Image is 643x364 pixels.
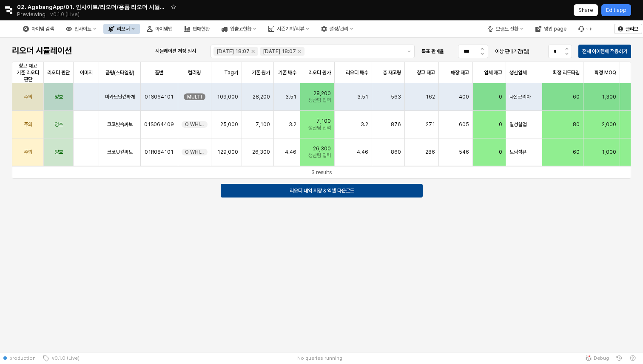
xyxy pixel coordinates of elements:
div: Remove 2025-07-30 18:07 [298,50,301,53]
span: 4.46 [285,149,296,155]
span: 양호 [54,93,63,100]
div: 3 results [311,168,332,177]
span: 리오더 판단 [47,69,70,76]
span: O WHITE [185,121,204,128]
div: [DATE] 18:07 [217,47,250,56]
span: 보람섬유 [509,149,526,155]
div: 시즌기획/리뷰 [277,26,304,32]
span: 업체 재고 [484,69,502,76]
span: 0 [499,149,502,155]
span: 코코빗속싸보 [107,121,133,128]
span: 총 재고량 [383,69,401,76]
span: 3.2 [289,121,296,128]
div: 버그 제보 및 기능 개선 요청 [573,24,595,34]
div: 아이템맵 [155,26,172,32]
button: 아이템맵 [142,24,177,34]
span: 02. AgabangApp/01. 인사이트/리오더/용품 리오더 시뮬레이션 - 아가방 [17,3,166,11]
span: 생산팀 입력 [308,97,331,104]
span: 26,300 [252,149,270,155]
button: 인사이트 [61,24,102,34]
span: 3.51 [357,93,368,100]
span: O WHITE [185,149,204,155]
span: 876 [391,121,401,128]
div: 아이템 검색 [18,24,59,34]
span: 400 [459,93,469,100]
button: 브랜드 전환 [482,24,529,34]
button: 설정/관리 [316,24,358,34]
span: 28,200 [313,90,331,97]
span: 확정 MOQ [595,69,616,76]
span: 01S064409 [144,121,174,128]
span: 271 [426,121,435,128]
span: 리오더 원가 [308,69,331,76]
p: v0.1.0 (Live) [50,11,80,18]
span: 80 [573,121,580,128]
span: 이미지 [80,69,93,76]
span: 매장 재고 [451,69,469,76]
span: 주의 [24,149,32,155]
span: 주의 [24,121,32,128]
span: 미카모달겉싸개 [105,93,135,100]
span: 일성실업 [509,121,526,128]
button: 제안 사항 표시 [404,45,414,58]
div: Table toolbar [12,166,631,178]
span: 563 [391,93,401,100]
span: 60 [573,93,580,100]
span: 품명(스타일명) [105,69,134,76]
span: 2,000 [602,121,616,128]
span: 품번 [155,69,163,76]
div: 영업 page [530,24,572,34]
span: 3.2 [361,121,368,128]
button: 목표 판매율 증가 [477,45,488,52]
span: 예상 판매기간(월) [495,48,529,54]
span: 양호 [54,149,63,155]
div: 판매현황 [193,26,210,32]
p: 리오더 내역 저장 & 엑셀 다운로드 [290,187,354,194]
div: 설정/관리 [330,26,348,32]
p: 리오더 시뮬레이션 [12,44,72,57]
button: 시즌기획/리뷰 [263,24,314,34]
span: 605 [459,121,469,128]
span: 창고 재고 [417,69,435,76]
span: production [9,355,36,361]
button: 목표 판매율 감소 [477,52,488,58]
span: 162 [426,93,435,100]
span: 확정 리드타임 [553,69,580,76]
button: History [612,352,626,364]
p: 클리브 [626,25,638,32]
span: 다온코리아 [509,93,531,100]
span: Previewing [17,10,46,19]
span: 25,000 [220,121,238,128]
span: 생산팀 입력 [308,124,331,131]
span: 129,000 [217,149,238,155]
div: Remove 2025-07-30 18:07 [251,50,255,53]
span: 기존 배수 [278,69,296,76]
span: 코코빗겉싸보 [107,149,133,155]
button: 판매현황 [179,24,215,34]
span: 리오더 배수 [346,69,368,76]
button: Share app [574,4,598,16]
button: Releases and History [46,8,84,20]
span: 546 [459,149,469,155]
span: 생산업체 [509,69,526,76]
span: 0 [499,121,502,128]
span: 60 [573,149,580,155]
button: 클리브 [614,24,642,34]
span: No queries running [297,355,342,361]
span: 창고 재고 기준 리오더 판단 [16,62,40,83]
span: 286 [425,149,435,155]
div: 영업 page [544,26,566,32]
button: Add app to favorites [169,3,178,11]
div: 리오더 [117,26,130,32]
div: [DATE] 18:07 [263,47,296,56]
span: 01R084101 [145,149,174,155]
button: Help [626,352,640,364]
div: 리오더 [103,24,140,34]
span: 양호 [54,121,63,128]
button: 입출고현황 [216,24,262,34]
